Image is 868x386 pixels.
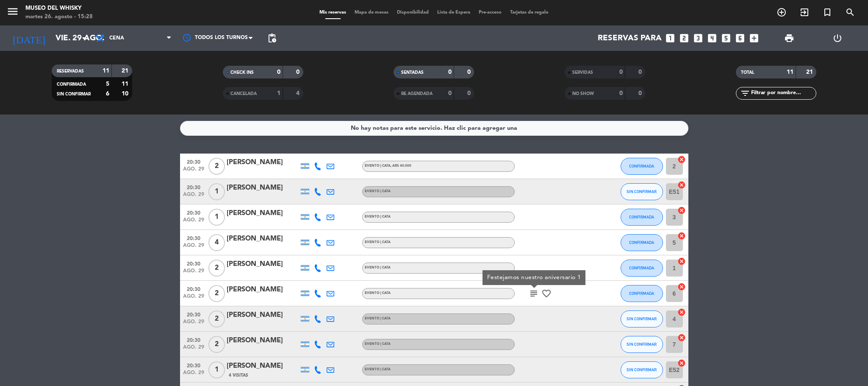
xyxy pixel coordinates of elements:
[109,35,124,41] span: Cena
[6,5,19,21] button: menu
[103,68,109,74] strong: 11
[183,157,204,166] span: 20:30
[227,233,299,244] div: [PERSON_NAME]
[183,166,204,176] span: ago. 29
[208,361,225,378] span: 1
[227,284,299,295] div: [PERSON_NAME]
[621,336,663,353] button: SIN CONFIRMAR
[677,308,686,316] i: cancel
[208,285,225,302] span: 2
[122,68,130,74] strong: 21
[6,5,19,18] i: menu
[267,33,277,43] span: pending_actions
[277,90,280,96] strong: 1
[227,259,299,270] div: [PERSON_NAME]
[677,206,686,215] i: cancel
[296,90,301,96] strong: 4
[638,69,643,75] strong: 0
[351,123,517,133] div: No hay notas para este servicio. Haz clic para agregar una
[365,215,391,218] span: EVENTO | CATA
[208,209,225,226] span: 1
[621,285,663,302] button: CONFIRMADA
[619,69,623,75] strong: 0
[621,310,663,327] button: SIN CONFIRMAR
[106,91,109,97] strong: 6
[122,81,130,87] strong: 11
[208,158,225,175] span: 2
[208,183,225,200] span: 1
[230,92,257,96] span: CANCELADA
[365,241,391,244] span: EVENTO | CATA
[315,10,350,15] span: Mis reservas
[183,370,204,380] span: ago. 29
[57,82,86,87] span: CONFIRMADA
[677,181,686,189] i: cancel
[621,183,663,200] button: SIN CONFIRMAR
[740,88,750,98] i: filter_list
[227,335,299,346] div: [PERSON_NAME]
[183,217,204,227] span: ago. 29
[365,342,391,346] span: EVENTO | CATA
[365,164,411,168] span: EVENTO | CATA
[183,182,204,192] span: 20:30
[474,10,506,15] span: Pre-acceso
[627,189,657,194] span: SIN CONFIRMAR
[629,215,654,219] span: CONFIRMADA
[401,70,424,75] span: SENTADAS
[741,70,754,75] span: TOTAL
[627,367,657,372] span: SIN CONFIRMAR
[183,268,204,278] span: ago. 29
[806,69,815,75] strong: 21
[679,33,690,44] i: looks_two
[183,258,204,268] span: 20:30
[487,273,581,282] div: Festejamos nuestro aniversario 1
[448,90,452,96] strong: 0
[208,260,225,277] span: 2
[787,69,793,75] strong: 11
[776,7,787,17] i: add_circle_outline
[707,33,718,44] i: looks_4
[350,10,393,15] span: Mapa de mesas
[629,164,654,168] span: CONFIRMADA
[183,309,204,319] span: 20:30
[401,92,433,96] span: RE AGENDADA
[822,7,832,17] i: turned_in_not
[183,335,204,344] span: 20:30
[467,90,472,96] strong: 0
[365,190,391,193] span: EVENTO | CATA
[183,319,204,329] span: ago. 29
[227,361,299,372] div: [PERSON_NAME]
[621,260,663,277] button: CONFIRMADA
[208,310,225,327] span: 2
[79,33,89,43] i: arrow_drop_down
[621,361,663,378] button: SIN CONFIRMAR
[208,234,225,251] span: 4
[393,10,433,15] span: Disponibilidad
[619,90,623,96] strong: 0
[832,33,843,43] i: power_settings_new
[665,33,676,44] i: looks_one
[183,243,204,252] span: ago. 29
[541,288,552,299] i: favorite_border
[721,33,732,44] i: looks_5
[57,92,91,96] span: SIN CONFIRMAR
[677,232,686,240] i: cancel
[183,207,204,217] span: 20:30
[621,158,663,175] button: CONFIRMADA
[735,33,746,44] i: looks_6
[629,240,654,245] span: CONFIRMADA
[598,34,662,43] span: Reservas para
[227,157,299,168] div: [PERSON_NAME]
[799,7,810,17] i: exit_to_app
[183,192,204,201] span: ago. 29
[208,336,225,353] span: 2
[230,70,254,75] span: CHECK INS
[677,359,686,367] i: cancel
[629,291,654,296] span: CONFIRMADA
[365,317,391,320] span: EVENTO | CATA
[813,25,862,51] div: LOG OUT
[183,233,204,243] span: 20:30
[229,372,248,379] span: 4 Visitas
[677,155,686,164] i: cancel
[529,288,539,299] i: subject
